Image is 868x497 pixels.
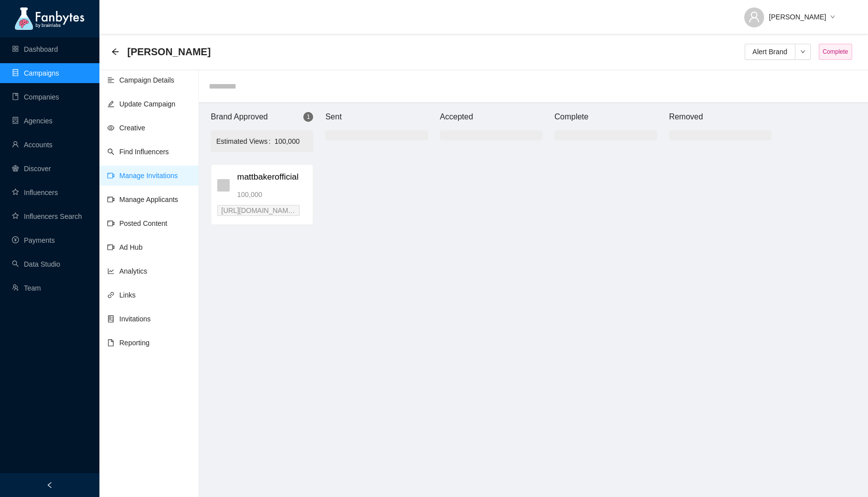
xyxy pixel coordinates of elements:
div: mattbakerofficial100,000[URL][DOMAIN_NAME]/invitation/hub/8ff4ff76 [211,164,313,225]
a: searchFind Influencers [107,148,169,156]
a: appstoreDashboard [12,45,58,53]
a: video-cameraManage Invitations [107,172,178,180]
span: down [830,14,835,20]
button: [PERSON_NAME]down [736,5,843,21]
a: usergroup-addTeam [12,284,41,292]
article: Brand Approved [211,110,268,123]
span: down [795,49,810,54]
span: 100,000 [274,136,308,147]
a: eyeCreative [107,124,145,132]
a: linkLinks [107,291,136,299]
article: Sent [325,110,342,123]
span: Complete [819,44,852,60]
span: 100,000 [237,189,262,200]
span: Alert Brand [753,46,787,57]
a: align-leftCampaign Details [107,76,174,84]
a: bookCompanies [12,93,59,101]
a: userAccounts [12,141,53,149]
button: Alert Brand [745,44,795,60]
span: 1 [307,113,310,120]
a: databaseCampaigns [12,69,59,77]
a: editUpdate Campaign [107,100,175,108]
sup: 1 [303,112,313,122]
span: [URL][DOMAIN_NAME] /invitation/hub/ 8ff4ff76 [221,205,296,215]
article: Complete [554,110,588,123]
a: searchData Studio [12,260,60,268]
a: pay-circlePayments [12,236,55,244]
span: [PERSON_NAME] [769,11,826,22]
a: video-cameraAd Hub [107,243,143,251]
span: mattbakerofficial [237,171,307,184]
a: radar-chartDiscover [12,165,51,173]
a: fileReporting [107,339,150,347]
a: line-chartAnalytics [107,267,147,275]
a: starInfluencers Search [12,212,82,220]
a: hddInvitations [107,315,151,323]
span: left [46,482,53,489]
span: arrow-left [111,48,119,56]
a: video-cameraManage Applicants [107,196,178,203]
a: starInfluencers [12,189,58,197]
span: Estimated Views [216,136,274,147]
span: James Wellbeloved [127,44,211,60]
a: video-cameraPosted Content [107,219,168,227]
a: containerAgencies [12,117,53,125]
button: down [795,44,811,60]
div: Back [111,48,119,56]
span: user [748,11,760,23]
article: Removed [669,110,703,123]
article: Accepted [440,110,473,123]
